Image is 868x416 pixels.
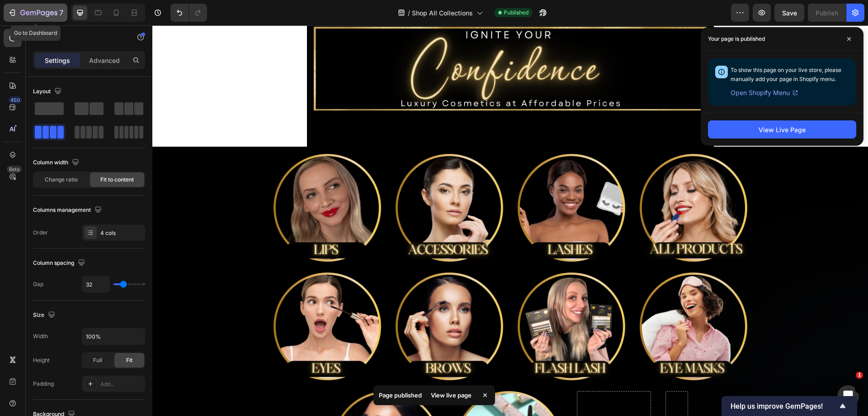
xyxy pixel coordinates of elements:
[33,309,57,321] div: Size
[7,166,22,173] div: Beta
[425,389,477,402] div: View live page
[774,4,804,22] button: Save
[33,229,48,237] div: Order
[100,229,143,237] div: 4 cols
[33,204,104,216] div: Columns management
[816,8,838,18] div: Publish
[731,87,790,98] span: Open Shopify Menu
[93,356,102,364] span: Full
[708,34,765,43] p: Your page is published
[33,86,63,98] div: Layout
[408,8,410,18] span: /
[243,129,351,236] img: Alt Image
[365,247,473,355] a: Image Title
[82,328,145,344] input: Auto
[487,129,595,236] a: Image Title
[100,380,143,388] div: Add...
[782,9,797,17] span: Save
[243,129,351,236] a: Image Title
[837,385,859,407] iframe: Intercom live chat
[4,4,67,22] button: 7
[759,125,806,134] div: View Live Page
[243,247,351,355] a: Image Title
[59,7,63,18] p: 7
[731,401,848,411] button: Show survey - Help us improve GemPages!
[121,247,229,355] a: Image Title
[82,276,109,292] input: Auto
[100,176,134,184] span: Fit to content
[243,247,351,355] img: Alt Image
[379,391,422,400] p: Page published
[365,129,473,236] img: Alt Image
[89,56,120,65] p: Advanced
[487,129,595,236] img: Alt Image
[731,402,837,411] span: Help us improve GemPages!
[33,332,48,340] div: Width
[856,372,863,379] span: 1
[708,120,856,139] button: View Live Page
[33,157,81,169] div: Column width
[487,247,595,355] a: Image Title
[33,380,54,388] div: Padding
[170,4,207,22] div: Undo/Redo
[504,9,528,17] span: Published
[44,32,121,43] p: Row
[45,56,70,65] p: Settings
[731,67,841,82] span: To show this page on your live store, please manually add your page in Shopify menu.
[121,247,229,355] img: Alt Image
[412,8,473,18] span: Shop All Collections
[33,257,87,269] div: Column spacing
[365,247,473,355] img: Alt Image
[45,176,78,184] span: Change ratio
[9,96,22,104] div: 450
[365,129,473,236] a: Image Title
[33,280,43,288] div: Gap
[808,4,846,22] button: Publish
[487,247,595,355] img: Alt Image
[152,25,868,416] iframe: Design area
[126,356,132,364] span: Fit
[33,356,50,364] div: Height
